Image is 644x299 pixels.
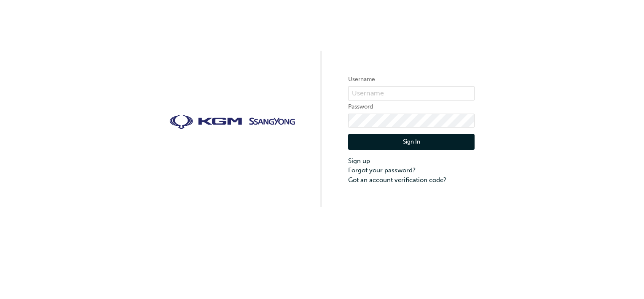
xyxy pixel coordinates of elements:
[348,134,475,150] button: Sign In
[348,175,475,185] a: Got an account verification code?
[348,74,475,84] label: Username
[348,156,475,166] a: Sign up
[169,115,296,130] img: kgm
[348,86,475,101] input: Username
[348,102,475,112] label: Password
[348,166,475,175] a: Forgot your password?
